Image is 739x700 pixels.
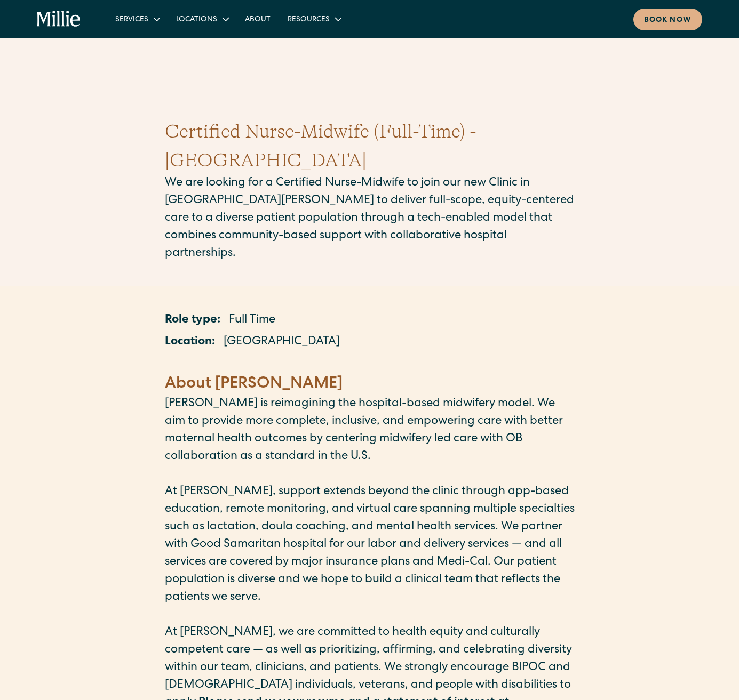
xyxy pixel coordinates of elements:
[644,15,692,26] div: Book now
[107,10,168,28] div: Services
[224,334,340,351] p: [GEOGRAPHIC_DATA]
[229,312,275,329] p: Full Time
[279,10,349,28] div: Resources
[236,10,279,28] a: About
[165,312,220,329] p: Role type:
[288,14,330,26] div: Resources
[165,334,215,351] p: Location:
[165,376,343,392] strong: About [PERSON_NAME]
[168,10,236,28] div: Locations
[176,14,217,26] div: Locations
[115,14,148,26] div: Services
[165,607,575,624] p: ‍
[165,356,575,373] p: ‍
[165,396,575,466] p: [PERSON_NAME] is reimagining the hospital-based midwifery model. We aim to provide more complete,...
[165,117,575,175] h1: Certified Nurse-Midwife (Full-Time) - [GEOGRAPHIC_DATA]
[165,466,575,484] p: ‍
[165,175,575,263] p: We are looking for a Certified Nurse-Midwife to join our new Clinic in [GEOGRAPHIC_DATA][PERSON_N...
[633,9,702,30] a: Book now
[165,484,575,607] p: At [PERSON_NAME], support extends beyond the clinic through app-based education, remote monitorin...
[37,11,81,28] a: home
